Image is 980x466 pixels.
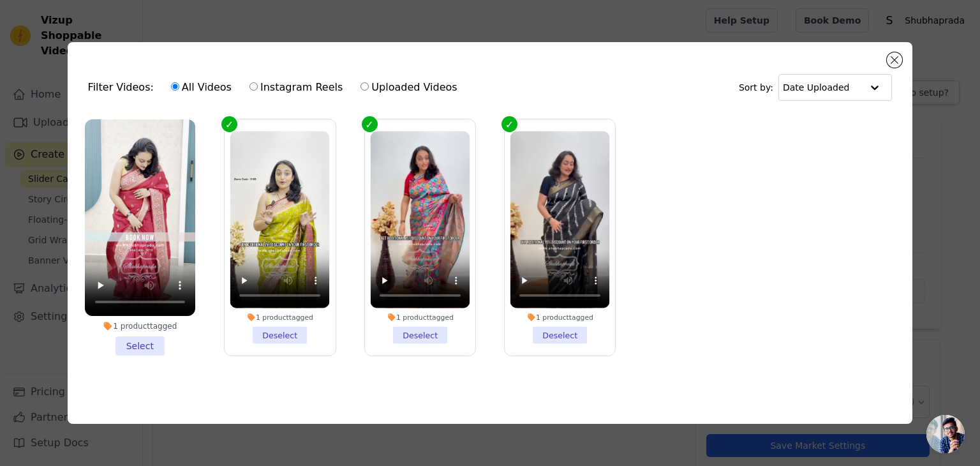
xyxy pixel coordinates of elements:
[739,74,893,101] div: Sort by:
[170,79,232,96] label: All Videos
[230,313,330,322] div: 1 product tagged
[88,73,464,102] div: Filter Videos:
[370,313,470,322] div: 1 product tagged
[887,52,902,68] button: Close modal
[926,415,965,453] div: Open chat
[360,79,457,96] label: Uploaded Videos
[85,321,195,331] div: 1 product tagged
[249,79,343,96] label: Instagram Reels
[510,313,610,322] div: 1 product tagged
